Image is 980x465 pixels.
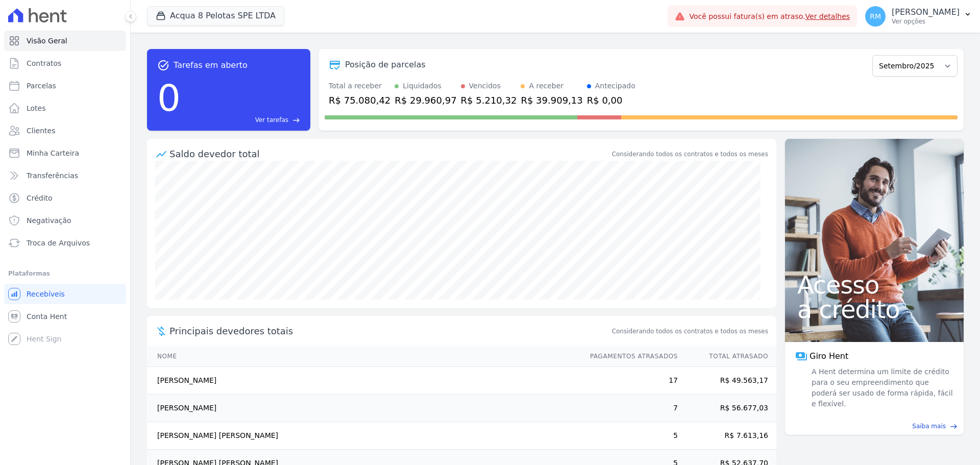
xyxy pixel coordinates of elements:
[857,2,980,31] button: RM [PERSON_NAME] Ver opções
[185,115,300,125] a: Ver tarefas east
[912,422,946,431] span: Saiba mais
[27,103,46,113] span: Lotes
[521,93,582,107] div: R$ 39.909,13
[4,143,126,163] a: Minha Carteira
[27,36,67,46] span: Visão Geral
[27,238,90,248] span: Troca de Arquivos
[580,422,678,450] td: 5
[27,311,67,322] span: Conta Hent
[395,93,456,107] div: R$ 29.960,97
[580,346,678,367] th: Pagamentos Atrasados
[27,193,53,203] span: Crédito
[27,215,71,226] span: Negativação
[797,273,951,297] span: Acesso
[950,423,958,430] span: east
[797,297,951,322] span: a crédito
[791,422,958,431] a: Saiba mais east
[529,81,563,91] div: A receber
[810,350,848,362] span: Giro Hent
[678,395,776,422] td: R$ 56.677,03
[147,422,580,450] td: [PERSON_NAME] [PERSON_NAME]
[805,12,850,20] a: Ver detalhes
[27,289,65,299] span: Recebíveis
[612,150,768,159] div: Considerando todos os contratos e todos os meses
[147,367,580,395] td: [PERSON_NAME]
[403,81,442,91] div: Liquidados
[580,367,678,395] td: 17
[174,59,248,71] span: Tarefas em aberto
[469,81,501,91] div: Vencidos
[4,76,126,96] a: Parcelas
[678,346,776,367] th: Total Atrasado
[169,147,610,161] div: Saldo devedor total
[8,267,122,280] div: Plataformas
[147,6,284,26] button: Acqua 8 Pelotas SPE LTDA
[595,81,635,91] div: Antecipado
[4,98,126,118] a: Lotes
[870,13,881,20] span: RM
[892,7,960,17] p: [PERSON_NAME]
[27,148,79,158] span: Minha Carteira
[255,115,288,125] span: Ver tarefas
[810,366,953,409] span: A Hent determina um limite de crédito para o seu empreendimento que poderá ser usado de forma ráp...
[157,71,181,125] div: 0
[4,165,126,186] a: Transferências
[329,81,390,91] div: Total a receber
[461,93,517,107] div: R$ 5.210,32
[292,116,300,124] span: east
[4,120,126,141] a: Clientes
[4,210,126,231] a: Negativação
[147,346,580,367] th: Nome
[27,81,56,91] span: Parcelas
[329,93,390,107] div: R$ 75.080,42
[27,170,78,181] span: Transferências
[4,306,126,327] a: Conta Hent
[345,59,426,71] div: Posição de parcelas
[580,395,678,422] td: 7
[4,31,126,51] a: Visão Geral
[4,188,126,208] a: Crédito
[689,11,850,22] span: Você possui fatura(s) em atraso.
[892,17,960,26] p: Ver opções
[169,324,610,338] span: Principais devedores totais
[4,53,126,74] a: Contratos
[4,233,126,253] a: Troca de Arquivos
[27,58,61,68] span: Contratos
[27,126,55,136] span: Clientes
[612,327,768,336] span: Considerando todos os contratos e todos os meses
[4,284,126,304] a: Recebíveis
[157,59,169,71] span: task_alt
[678,422,776,450] td: R$ 7.613,16
[587,93,635,107] div: R$ 0,00
[678,367,776,395] td: R$ 49.563,17
[147,395,580,422] td: [PERSON_NAME]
